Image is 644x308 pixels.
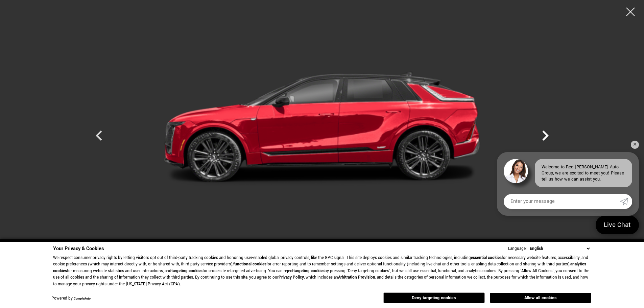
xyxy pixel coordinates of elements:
[53,245,104,252] span: Your Privacy & Cookies
[119,5,525,254] img: New 2026 Red Cadillac LYRIQ-V Premium image 2
[53,255,591,288] p: We respect consumer privacy rights by letting visitors opt out of third-party tracking cookies an...
[279,275,304,280] a: Privacy Policy
[53,261,586,274] strong: analytics cookies
[471,255,502,261] strong: essential cookies
[504,194,620,209] input: Enter your message
[74,297,91,301] a: ComplyAuto
[233,261,266,267] strong: functional cookies
[596,216,639,234] a: Live Chat
[620,194,632,209] a: Submit
[528,245,591,252] select: Language Select
[490,293,591,303] button: Allow all cookies
[338,275,375,280] strong: Arbitration Provision
[600,220,634,230] span: Live Chat
[535,122,555,152] div: Next
[508,246,527,251] div: Language:
[504,159,528,183] img: Agent profile photo
[89,122,109,152] div: Previous
[383,292,485,303] button: Deny targeting cookies
[535,159,632,187] div: Welcome to Red [PERSON_NAME] Auto Group, we are excited to meet you! Please tell us how we can as...
[171,268,202,274] strong: targeting cookies
[51,297,91,301] div: Powered by
[293,268,325,274] strong: targeting cookies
